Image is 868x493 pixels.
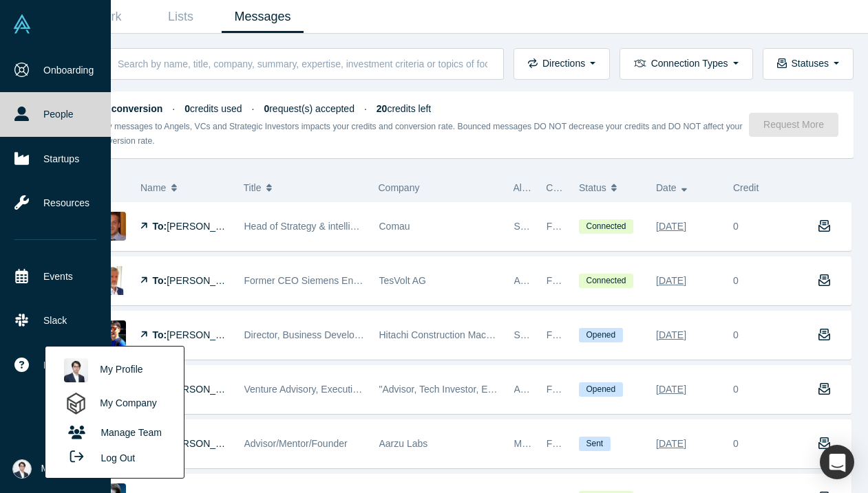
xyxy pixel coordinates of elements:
[379,384,541,395] span: "Advisor, Tech Investor, Entrepreneur"
[43,358,63,373] span: Help
[656,323,686,347] div: [DATE]
[547,329,626,340] span: Founder Reachout
[167,221,246,232] span: [PERSON_NAME]
[514,329,679,340] span: Strategic Investor, Corporate Innovator
[579,274,633,288] span: Connected
[514,221,820,232] span: Strategic Investor, Mentor, Freelancer / Consultant, Corporate Innovator
[514,438,544,449] span: Mentor
[97,212,126,241] img: Francesco Renelli's Profile Image
[733,328,739,342] div: 0
[153,329,167,340] strong: To:
[547,438,626,449] span: Founder Reachout
[95,122,743,146] small: Only messages to Angels, VCs and Strategic Investors impacts your credits and conversion rate. Bo...
[97,266,126,295] img: Ralf Christian's Profile Image
[579,382,623,397] span: Opened
[656,432,686,456] div: [DATE]
[379,182,420,193] span: Company
[222,1,304,33] a: Messages
[547,221,626,232] span: Founder Reachout
[167,329,246,340] span: [PERSON_NAME]
[656,377,686,402] div: [DATE]
[244,275,540,286] span: Former CEO Siemens Energy Management Division of SIEMENS AG
[153,275,167,286] strong: To:
[64,392,88,416] img: Cubit Insight's profile
[656,173,677,202] span: Date
[514,48,610,80] button: Directions
[656,215,686,239] div: [DATE]
[140,1,222,33] a: Lists
[57,353,171,387] a: My Profile
[252,103,255,114] span: ·
[514,275,650,286] span: Angel, Mentor, Service Provider
[167,384,246,395] span: [PERSON_NAME]
[379,221,410,232] span: Comau
[184,103,190,114] strong: 0
[579,173,642,202] button: Status
[57,421,171,445] a: Manage Team
[364,103,367,114] span: ·
[244,173,262,202] span: Title
[514,384,830,395] span: Angel, Mentor, Freelancer / Consultant, Service Provider, Channel Partner
[116,47,489,80] input: Search by name, title, company, summary, expertise, investment criteria or topics of focus
[184,103,242,114] span: credits used
[12,459,91,479] button: My Account
[733,182,759,193] span: Credit
[546,182,618,193] span: Connection Type
[12,14,32,34] img: Alchemist Vault Logo
[12,459,32,479] img: Eisuke Shimizu's Account
[733,274,739,288] div: 0
[579,219,633,234] span: Connected
[547,275,626,286] span: Founder Reachout
[244,221,503,232] span: Head of Strategy & intelligence Comau (spin off of Stellantis)
[167,275,246,286] span: [PERSON_NAME]
[379,438,428,449] span: Aarzu Labs
[733,219,739,234] div: 0
[377,103,431,114] span: credits left
[579,173,606,202] span: Status
[57,387,171,421] a: My Company
[620,48,752,80] button: Connection Types
[244,384,441,395] span: Venture Advisory, Executive Management, VC
[547,384,626,395] span: Founder Reachout
[763,48,854,80] button: Statuses
[656,173,719,202] button: Date
[379,329,513,340] span: Hitachi Construction Machinery
[579,437,611,451] span: Sent
[244,438,348,449] span: Advisor/Mentor/Founder
[167,438,246,449] span: [PERSON_NAME]
[579,328,623,342] span: Opened
[57,445,140,470] button: Log Out
[140,173,166,202] span: Name
[379,275,426,286] span: TesVolt AG
[244,173,364,202] button: Title
[140,173,229,202] button: Name
[733,382,739,397] div: 0
[656,269,686,293] div: [DATE]
[733,437,739,451] div: 0
[264,103,354,114] span: request(s) accepted
[264,103,269,114] strong: 0
[377,103,388,114] strong: 20
[514,182,578,193] span: Alchemist Role
[64,358,88,382] img: Eisuke Shimizu's profile
[41,461,91,476] span: My Account
[244,329,381,340] span: Director, Business Development
[153,221,167,232] strong: To:
[172,103,175,114] span: ·
[95,103,163,114] strong: N/A conversion
[97,320,126,349] img: Moriwaki Kenichi's Profile Image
